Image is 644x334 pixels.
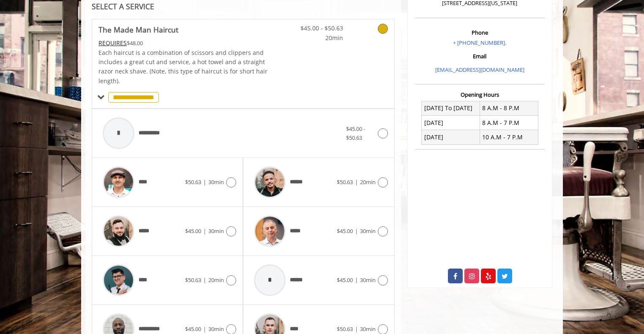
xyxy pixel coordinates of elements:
td: [DATE] [422,116,480,130]
h3: Phone [417,30,543,35]
span: | [355,325,358,333]
span: | [355,178,358,186]
span: 30min [208,227,224,235]
span: $50.63 [185,276,201,284]
span: $50.63 [185,178,201,186]
span: $45.00 - $50.63 [346,125,365,141]
h3: Email [417,53,543,59]
td: [DATE] To [DATE] [422,101,480,115]
span: Each haircut is a combination of scissors and clippers and includes a great cut and service, a ho... [98,49,267,85]
span: This service needs some Advance to be paid before we block your appointment [98,39,127,47]
span: 20min [360,178,376,186]
span: | [203,178,206,186]
b: The Made Man Haircut [98,24,178,35]
span: 30min [208,178,224,186]
span: | [203,227,206,235]
a: [EMAIL_ADDRESS][DOMAIN_NAME] [435,66,524,73]
div: $48.00 [98,38,268,48]
span: 30min [360,276,376,284]
td: 10 A.M - 7 P.M [480,130,538,144]
span: | [203,276,206,284]
div: SELECT A SERVICE [92,3,395,11]
h3: Opening Hours [415,92,545,98]
span: $45.00 [185,227,201,235]
span: $45.00 [337,276,353,284]
span: | [203,325,206,333]
span: 30min [360,227,376,235]
span: $45.00 - $50.63 [293,24,343,33]
span: | [355,276,358,284]
td: 8 A.M - 8 P.M [480,101,538,115]
span: $50.63 [337,178,353,186]
span: $50.63 [337,325,353,333]
span: 30min [208,325,224,333]
span: 30min [360,325,376,333]
td: 8 A.M - 7 P.M [480,116,538,130]
span: $45.00 [337,227,353,235]
span: $45.00 [185,325,201,333]
span: 20min [293,33,343,43]
a: + [PHONE_NUMBER]. [453,39,506,46]
td: [DATE] [422,130,480,144]
span: 20min [208,276,224,284]
span: | [355,227,358,235]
